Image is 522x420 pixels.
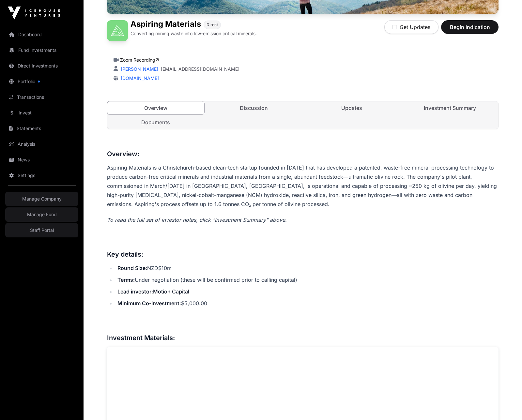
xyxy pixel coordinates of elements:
strong: Lead investor [117,288,151,295]
iframe: Chat Widget [489,389,522,420]
a: [PERSON_NAME] [119,66,158,72]
a: Motion Capital [153,288,189,295]
a: Fund Investments [5,43,78,57]
img: Aspiring Materials [107,20,128,41]
h3: Overview: [107,149,499,159]
a: Statements [5,121,78,136]
li: $5,000.00 [115,299,499,308]
a: Manage Fund [5,207,78,222]
a: Invest [5,106,78,120]
a: Transactions [5,90,78,104]
a: Dashboard [5,27,78,42]
a: Investment Summary [402,101,499,114]
img: Icehouse Ventures Logo [8,7,60,20]
h3: Key details: [107,249,499,260]
li: NZD$10m [115,263,499,273]
a: Direct Investments [5,59,78,73]
a: Settings [5,168,78,183]
a: [EMAIL_ADDRESS][DOMAIN_NAME] [161,66,239,72]
strong: Terms: [117,277,135,283]
a: [DOMAIN_NAME] [118,75,159,81]
span: Begin Indication [449,23,490,31]
a: Staff Portal [5,223,78,237]
a: News [5,153,78,167]
a: Updates [303,101,400,114]
strong: Round Size: [117,265,147,271]
button: Get Updates [384,20,438,34]
h3: Investment Materials: [107,333,499,343]
a: Analysis [5,137,78,151]
a: Documents [107,116,204,129]
a: Manage Company [5,192,78,206]
em: To read the full set of investor notes, click "Investment Summary" above. [107,217,287,223]
p: Aspiring Materials is a Christchurch-based clean-tech startup founded in [DATE] that has develope... [107,163,499,209]
p: Converting mining waste into low-emission critical minerals. [130,30,257,37]
a: Overview [107,101,205,115]
nav: Tabs [107,101,498,129]
a: Zoom Recording [120,57,159,63]
a: Discussion [206,101,302,114]
a: Begin Indication [441,27,499,33]
strong: Minimum Co-investment: [117,300,181,307]
button: Begin Indication [441,20,499,34]
strong: : [151,288,153,295]
span: Direct [207,22,218,27]
h1: Aspiring Materials [130,20,201,29]
li: Under negotiation (these will be confirmed prior to calling capital) [115,275,499,284]
a: Portfolio [5,74,78,89]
